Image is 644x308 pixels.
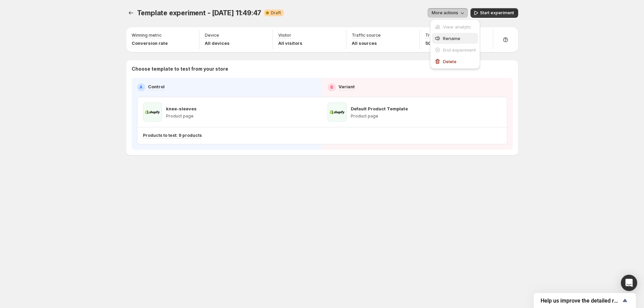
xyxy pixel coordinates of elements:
p: All devices [205,40,230,47]
p: All visitors [278,40,302,47]
p: Winning metric [132,33,162,38]
button: Delete [432,56,478,67]
span: More actions [432,10,458,16]
p: Product page [166,113,197,119]
p: Control [148,83,165,90]
img: Default Product Template [328,103,347,122]
p: Traffic split [425,33,448,38]
button: View analytic [432,21,478,32]
button: Start experiment [470,8,518,18]
p: Products to test: 9 products [143,133,202,138]
button: More actions [428,8,468,18]
p: 50 - 50 [425,40,448,47]
p: Product page [351,113,408,119]
button: Show survey - Help us improve the detailed report for A/B campaigns [541,296,629,305]
span: Template experiment - [DATE] 11:49:47 [137,9,262,17]
p: Traffic source [352,33,381,38]
img: knee-sleeves [143,103,162,122]
p: All sources [352,40,381,47]
p: knee-sleeves [166,105,197,112]
p: Variant [338,83,355,90]
p: Device [205,33,219,38]
span: Start experiment [480,10,514,16]
span: Help us improve the detailed report for A/B campaigns [541,297,621,304]
h2: B [330,85,333,90]
p: Choose template to test from your store [132,66,513,72]
p: Visitor [278,33,291,38]
span: End experiment [443,47,476,53]
p: Conversion rate [132,40,168,47]
span: Draft [271,10,281,16]
span: Delete [443,59,457,64]
p: Default Product Template [351,105,408,112]
button: Rename [432,33,478,44]
span: Rename [443,36,460,41]
div: Open Intercom Messenger [621,275,637,291]
button: Experiments [126,8,136,18]
button: End experiment [432,44,478,55]
span: View analytic [443,24,472,30]
h2: A [139,85,143,90]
